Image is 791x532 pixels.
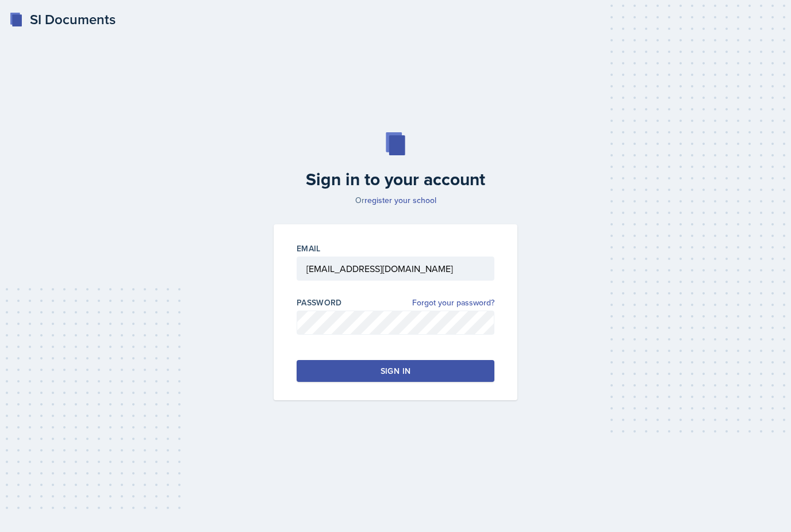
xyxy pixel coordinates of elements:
[412,297,494,309] a: Forgot your password?
[297,243,321,254] label: Email
[297,360,494,382] button: Sign in
[364,194,436,206] a: register your school
[267,194,524,206] p: Or
[9,9,116,30] a: SI Documents
[381,365,410,377] div: Sign in
[297,297,342,308] label: Password
[267,169,524,190] h2: Sign in to your account
[297,257,494,281] input: Email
